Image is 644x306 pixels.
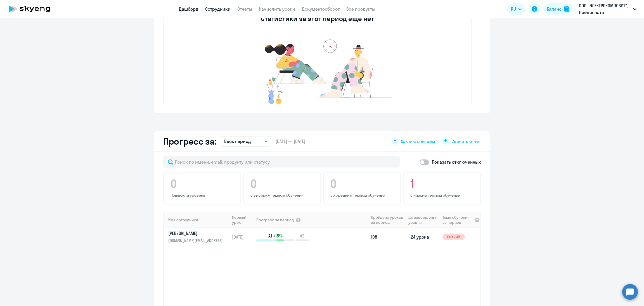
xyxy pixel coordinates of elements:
[300,233,304,239] span: A2
[273,233,283,239] span: +18%
[369,212,406,228] th: Пройдено уроков за период
[205,6,231,12] a: Сотрудники
[234,37,401,104] img: no-data
[259,6,295,12] a: Начислить уроки
[221,136,271,147] button: Весь период
[276,138,305,144] span: [DATE] — [DATE]
[230,228,256,246] td: [DATE]
[442,215,473,225] span: Темп обучения за период
[547,6,562,12] div: Баланс
[256,217,294,222] span: Прогресс за период
[168,237,226,244] p: [DOMAIN_NAME][EMAIL_ADDRESS][DOMAIN_NAME]
[442,234,465,240] span: Низкий
[401,138,435,144] span: Как мы считаем
[511,6,516,12] span: RU
[179,6,198,12] a: Дашборд
[406,212,440,228] th: До завершения уровня
[579,2,631,16] p: ООО "ЭЛЕКТРОКОМПОЗИТ", Предоплата
[451,138,481,144] span: Скачать отчет
[230,212,256,228] th: Первый урок
[268,233,272,239] span: A1
[410,193,475,198] p: С низким темпом обучения
[164,212,230,228] th: Имя сотрудника
[168,230,226,236] p: [PERSON_NAME]
[369,228,406,246] td: 108
[261,14,374,23] h3: Статистики за этот период ещё нет
[564,6,569,12] img: balance
[410,177,475,190] h4: 1
[224,138,251,145] p: Весь период
[163,156,400,168] input: Поиск по имени, email, продукту или статусу
[406,228,440,246] td: ~24 урока
[168,230,229,244] a: [PERSON_NAME][DOMAIN_NAME][EMAIL_ADDRESS][DOMAIN_NAME]
[163,136,216,147] h2: Прогресс за:
[302,6,340,12] a: Документооборот
[346,6,375,12] a: Все продукты
[507,3,525,15] button: RU
[237,6,252,12] a: Отчеты
[432,159,481,165] p: Показать отключенных
[543,3,573,15] button: Балансbalance
[576,2,639,16] button: ООО "ЭЛЕКТРОКОМПОЗИТ", Предоплата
